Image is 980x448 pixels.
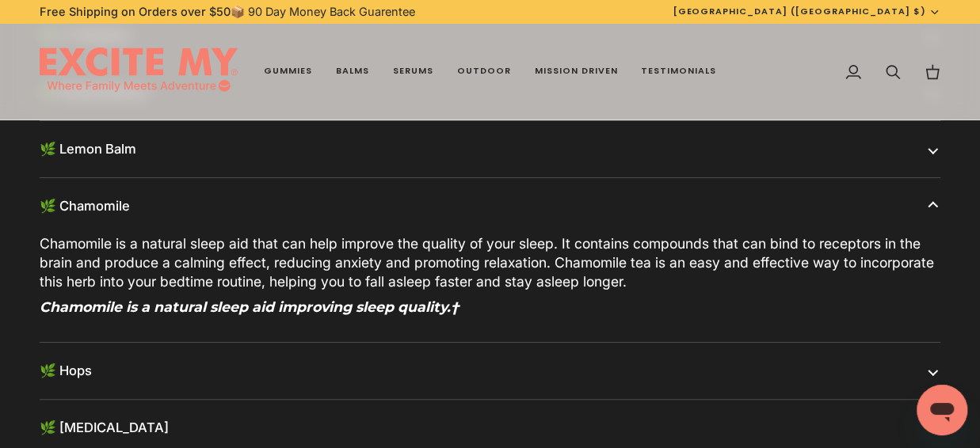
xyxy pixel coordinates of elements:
span: Testimonials [641,65,716,78]
span: Gummies [264,65,312,78]
span: Mission Driven [535,65,618,78]
a: Gummies [252,24,324,120]
a: Outdoor [445,24,523,120]
p: 📦 90 Day Money Back Guarentee [40,3,415,21]
a: Serums [381,24,445,120]
button: [GEOGRAPHIC_DATA] ([GEOGRAPHIC_DATA] $) [661,5,952,18]
a: Balms [324,24,381,120]
span: Chamomile is a natural sleep aid that can help improve the quality of your sleep. It contains com... [40,235,934,290]
span: Outdoor [457,65,511,78]
button: 🌿 Hops [40,343,940,399]
img: EXCITE MY® [40,47,238,97]
a: Mission Driven [523,24,630,120]
a: Testimonials [629,24,728,120]
span: Balms [336,65,369,78]
span: Serums [393,65,433,78]
span: Chamomile is a natural sleep aid improving sleep quality.† [40,298,459,315]
button: 🌿 Chamomile [40,178,940,234]
iframe: Button to launch messaging window [917,385,967,435]
button: 🌿 Lemon Balm [40,121,940,177]
strong: Free Shipping on Orders over $50 [40,5,231,18]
